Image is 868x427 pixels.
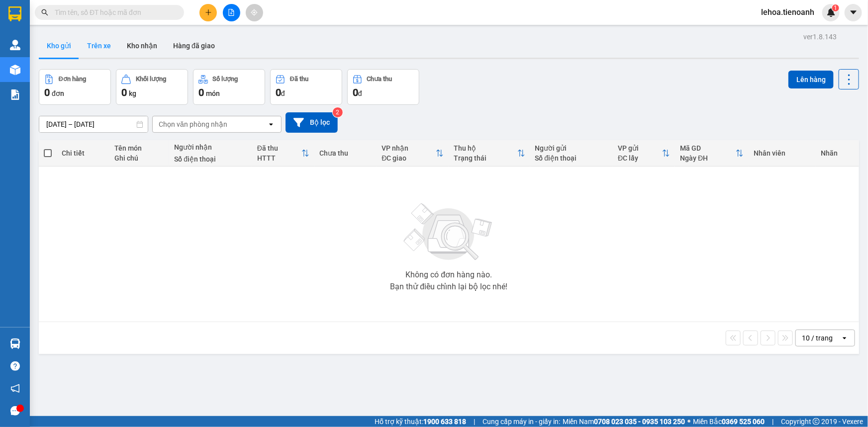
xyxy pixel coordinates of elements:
[594,418,685,426] strong: 0708 023 035 - 0935 103 250
[52,89,64,97] span: đơn
[165,34,223,58] button: Hàng đã giao
[832,4,839,11] sup: 1
[257,144,301,152] div: Đã thu
[119,34,165,58] button: Kho nhận
[834,4,837,11] span: 1
[693,416,765,427] span: Miền Bắc
[613,140,675,167] th: Toggle SortBy
[841,334,849,342] svg: open
[802,333,833,343] div: 10 / trang
[377,140,448,167] th: Toggle SortBy
[44,86,50,98] span: 0
[198,86,204,98] span: 0
[114,144,164,152] div: Tên món
[223,4,240,21] button: file-add
[136,76,166,83] div: Khối lượng
[114,154,164,162] div: Ghi chú
[276,86,281,98] span: 0
[10,339,20,349] img: warehouse-icon
[79,34,119,58] button: Trên xe
[687,420,690,424] span: ⚪️
[213,76,238,83] div: Số lượng
[39,34,79,58] button: Kho gửi
[563,416,685,427] span: Miền Nam
[474,416,475,427] span: |
[41,9,48,16] span: search
[423,418,466,426] strong: 1900 633 818
[753,6,822,18] span: lehoa.tienoanh
[8,6,21,21] img: logo-vxr
[367,76,392,83] div: Chưa thu
[813,418,820,425] span: copyright
[228,9,235,16] span: file-add
[59,76,86,83] div: Đơn hàng
[353,86,358,98] span: 0
[270,69,342,105] button: Đã thu0đ
[174,143,247,151] div: Người nhận
[375,416,466,427] span: Hỗ trợ kỹ thuật:
[174,155,247,163] div: Số điện thoại
[159,119,227,129] div: Chọn văn phòng nhận
[55,7,172,18] input: Tìm tên, số ĐT hoặc mã đơn
[449,140,530,167] th: Toggle SortBy
[206,89,220,97] span: món
[390,283,507,291] div: Bạn thử điều chỉnh lại bộ lọc nhé!
[281,89,285,97] span: đ
[10,89,20,100] img: solution-icon
[319,149,372,157] div: Chưa thu
[454,154,517,162] div: Trạng thái
[680,154,736,162] div: Ngày ĐH
[454,144,517,152] div: Thu hộ
[290,76,308,83] div: Đã thu
[849,8,858,17] span: caret-down
[246,4,263,21] button: aim
[121,86,127,98] span: 0
[39,116,148,132] input: Select a date range.
[845,4,862,21] button: caret-down
[267,120,275,128] svg: open
[257,154,301,162] div: HTTT
[129,89,136,97] span: kg
[675,140,749,167] th: Toggle SortBy
[399,197,498,267] img: svg+xml;base64,PHN2ZyBjbGFzcz0ibGlzdC1wbHVnX19zdmciIHhtbG5zPSJodHRwOi8vd3d3LnczLm9yZy8yMDAwL3N2Zy...
[618,144,662,152] div: VP gửi
[754,149,811,157] div: Nhân viên
[286,112,338,133] button: Bộ lọc
[382,154,435,162] div: ĐC giao
[199,4,217,21] button: plus
[10,65,20,75] img: warehouse-icon
[10,361,20,371] span: question-circle
[333,107,343,117] sup: 2
[535,154,608,162] div: Số điện thoại
[618,154,662,162] div: ĐC lấy
[251,9,258,16] span: aim
[821,149,854,157] div: Nhãn
[62,149,104,157] div: Chi tiết
[482,416,560,427] span: Cung cấp máy in - giấy in:
[252,140,314,167] th: Toggle SortBy
[680,144,736,152] div: Mã GD
[116,69,188,105] button: Khối lượng0kg
[193,69,265,105] button: Số lượng0món
[803,31,837,42] div: ver 1.8.143
[772,416,773,427] span: |
[10,406,20,416] span: message
[10,384,20,393] span: notification
[827,8,836,17] img: icon-new-feature
[788,71,834,88] button: Lên hàng
[358,89,362,97] span: đ
[347,69,419,105] button: Chưa thu0đ
[535,144,608,152] div: Người gửi
[382,144,435,152] div: VP nhận
[205,9,212,16] span: plus
[722,418,765,426] strong: 0369 525 060
[10,40,20,50] img: warehouse-icon
[405,271,492,279] div: Không có đơn hàng nào.
[39,69,111,105] button: Đơn hàng0đơn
